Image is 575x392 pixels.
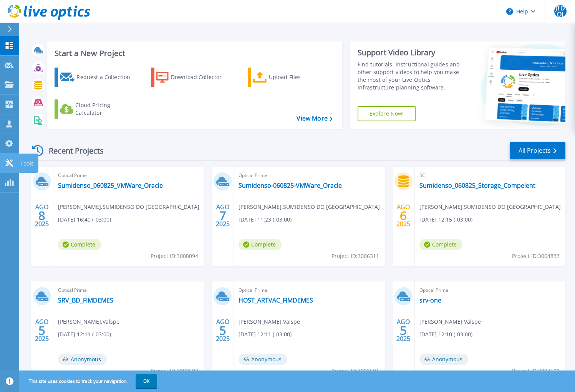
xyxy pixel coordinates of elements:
[21,374,157,388] span: This site uses cookies to track your navigation.
[58,286,199,294] span: Optical Prime
[554,5,567,17] span: JTDOJ
[239,239,282,250] span: Complete
[136,374,157,388] button: OK
[419,182,535,189] a: Sumidenso_060825_Storage_Compelent
[396,202,411,230] div: AGO 2025
[419,318,481,326] span: [PERSON_NAME] , Valspe
[55,68,140,87] a: Request a Collection
[239,296,313,304] a: HOST_ARTVAC_FIMDEMES
[171,69,232,85] div: Download Collector
[239,182,342,189] a: Sumidenso-060825-VMWare_Oracle
[35,202,49,230] div: AGO 2025
[396,316,411,344] div: AGO 2025
[58,171,199,180] span: Optical Prime
[419,215,472,224] span: [DATE] 12:15 (-03:00)
[58,330,111,339] span: [DATE] 12:11 (-03:00)
[512,367,560,375] span: Project ID: 3003500
[358,106,416,121] a: Explore Now!
[215,202,230,230] div: AGO 2025
[58,203,199,211] span: [PERSON_NAME] , SUMIDENSO DO [GEOGRAPHIC_DATA]
[219,327,226,334] span: 5
[419,286,561,294] span: Optical Prime
[510,142,565,159] a: All Projects
[248,68,333,87] a: Upload Files
[239,318,300,326] span: [PERSON_NAME] , Valspe
[215,316,230,344] div: AGO 2025
[239,203,380,211] span: [PERSON_NAME] , SUMIDENSO DO [GEOGRAPHIC_DATA]
[239,215,292,224] span: [DATE] 11:23 (-03:00)
[55,49,332,58] h3: Start a New Project
[30,141,114,160] div: Recent Projects
[331,252,379,260] span: Project ID: 3006311
[239,330,292,339] span: [DATE] 12:11 (-03:00)
[58,318,119,326] span: [PERSON_NAME] , Valspe
[239,354,287,365] span: Anonymous
[219,212,226,219] span: 7
[419,171,561,180] span: SC
[419,330,472,339] span: [DATE] 12:10 (-03:00)
[269,69,330,85] div: Upload Files
[239,286,380,294] span: Optical Prime
[239,171,380,180] span: Optical Prime
[58,239,101,250] span: Complete
[38,212,45,219] span: 8
[419,239,462,250] span: Complete
[35,316,49,344] div: AGO 2025
[58,296,113,304] a: SRV_BD_FIMDEMES
[58,354,107,365] span: Anonymous
[58,215,111,224] span: [DATE] 16:40 (-03:00)
[419,203,561,211] span: [PERSON_NAME] , SUMIDENSO DO [GEOGRAPHIC_DATA]
[358,61,466,91] div: Find tutorials, instructional guides and other support videos to help you make the most of your L...
[512,252,560,260] span: Project ID: 3004833
[75,101,137,117] div: Cloud Pricing Calculator
[151,252,198,260] span: Project ID: 3008094
[419,296,441,304] a: srv-one
[400,327,407,334] span: 5
[151,68,237,87] a: Download Collector
[55,99,140,119] a: Cloud Pricing Calculator
[419,354,468,365] span: Anonymous
[76,69,138,85] div: Request a Collection
[297,115,332,122] a: View More
[151,367,198,375] span: Project ID: 3003502
[38,327,45,334] span: 5
[358,48,466,58] div: Support Video Library
[331,367,379,375] span: Project ID: 3003501
[58,182,163,189] a: Sumidenso_060825_VMWare_Oracle
[20,154,34,174] p: Tools
[400,212,407,219] span: 6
